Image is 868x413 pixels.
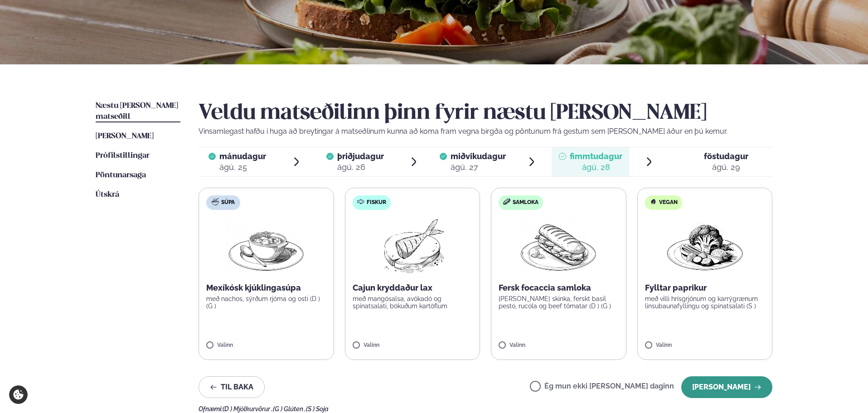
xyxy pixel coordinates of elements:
[570,162,622,173] div: ágú. 28
[96,131,154,142] a: [PERSON_NAME]
[219,162,266,173] div: ágú. 25
[451,162,506,173] div: ágú. 27
[96,189,119,200] a: Útskrá
[199,405,772,413] div: Ofnæmi:
[223,405,273,413] span: (D ) Mjólkurvörur ,
[226,217,306,275] img: Soup.png
[451,151,506,161] span: miðvikudagur
[96,102,178,121] span: Næstu [PERSON_NAME] matseðill
[337,162,384,173] div: ágú. 26
[650,198,657,205] img: Vegan.svg
[96,171,146,179] span: Pöntunarsaga
[199,376,265,398] button: Til baka
[665,217,745,275] img: Vegan.png
[96,152,150,160] span: Prófílstillingar
[503,199,510,205] img: sandwich-new-16px.svg
[353,295,473,310] p: með mangósalsa, avókadó og spínatsalati, bökuðum kartöflum
[645,295,765,310] p: með villi hrísgrjónum og karrýgrænum linsubaunafyllingu og spínatsalati (S )
[357,198,364,205] img: fish.svg
[645,282,765,293] p: Fylltar paprikur
[513,199,538,206] span: Samloka
[659,199,678,206] span: Vegan
[206,295,326,310] p: með nachos, sýrðum rjóma og osti (D ) (G )
[273,405,306,413] span: (G ) Glúten ,
[337,151,384,161] span: þriðjudagur
[372,217,452,275] img: Fish.png
[96,170,146,181] a: Pöntunarsaga
[199,101,772,126] h2: Veldu matseðilinn þinn fyrir næstu [PERSON_NAME]
[681,376,772,398] button: [PERSON_NAME]
[199,126,772,137] p: Vinsamlegast hafðu í huga að breytingar á matseðlinum kunna að koma fram vegna birgða og pöntunum...
[499,295,619,310] p: [PERSON_NAME] skinka, ferskt basil pesto, rucola og beef tómatar (D ) (G )
[704,162,748,173] div: ágú. 29
[306,405,329,413] span: (S ) Soja
[367,199,386,206] span: Fiskur
[704,151,748,161] span: föstudagur
[221,199,235,206] span: Súpa
[353,282,473,293] p: Cajun kryddaður lax
[96,101,180,122] a: Næstu [PERSON_NAME] matseðill
[570,151,622,161] span: fimmtudagur
[96,191,119,199] span: Útskrá
[519,217,598,275] img: Panini.png
[96,132,154,140] span: [PERSON_NAME]
[9,385,28,404] a: Cookie settings
[219,151,266,161] span: mánudagur
[499,282,619,293] p: Fersk focaccia samloka
[212,198,219,205] img: soup.svg
[96,151,150,161] a: Prófílstillingar
[206,282,326,293] p: Mexíkósk kjúklingasúpa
